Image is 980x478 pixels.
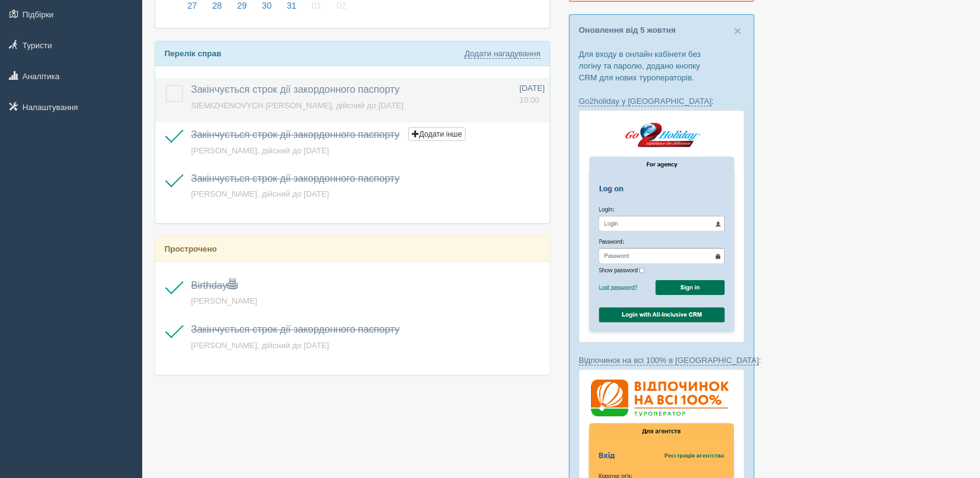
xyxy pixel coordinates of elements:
[164,49,221,58] b: Перелік справ
[191,280,237,291] a: Birthday
[191,341,329,350] a: [PERSON_NAME], дійсний до [DATE]
[191,146,329,155] a: [PERSON_NAME], дійсний до [DATE]
[464,49,540,59] a: Додати нагадування
[519,83,545,93] span: [DATE]
[734,23,741,38] span: ×
[191,324,399,335] a: Закінчується строк дії закордонного паспорту
[408,127,466,141] button: Додати інше
[191,84,399,95] a: Закінчується строк дії закордонного паспорту
[734,24,741,37] button: Close
[164,244,217,254] b: Прострочено
[191,296,257,305] a: [PERSON_NAME]
[579,48,744,83] p: Для входу в онлайн кабінети без логіну та паролю, додано кнопку CRM для нових туроператорів.
[579,356,759,365] a: Відпочинок на всі 100% в [GEOGRAPHIC_DATA]
[579,354,744,366] p: :
[519,95,540,105] span: 10:00
[191,189,329,198] a: [PERSON_NAME], дійсний до [DATE]
[519,83,545,106] a: [DATE] 10:00
[191,173,399,184] a: Закінчується строк дії закордонного паспорту
[579,25,676,35] a: Оновлення від 5 жовтня
[191,101,404,110] a: SIEMIZHENOVYCH [PERSON_NAME], дійсний до [DATE]
[191,129,399,140] a: Закінчується строк дії закордонного паспорту
[579,96,712,106] a: Go2holiday у [GEOGRAPHIC_DATA]
[579,95,744,107] p: :
[579,110,744,342] img: go2holiday-login-via-crm-for-travel-agents.png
